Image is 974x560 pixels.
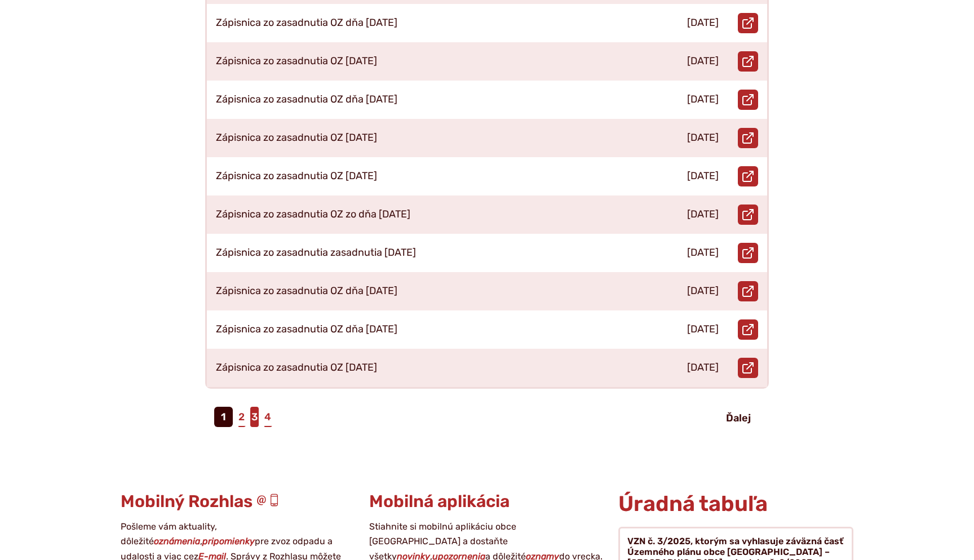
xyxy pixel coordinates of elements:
h3: Mobilná aplikácia [369,492,604,511]
a: Ďalej [717,408,760,428]
span: Ďalej [726,412,751,424]
p: Zápisnica zo zasadnutia OZ dňa [DATE] [216,323,397,336]
p: [DATE] [687,132,719,144]
p: [DATE] [687,285,719,297]
p: [DATE] [687,17,719,29]
h3: Mobilný Rozhlas [121,492,356,511]
a: 4 [263,407,272,427]
p: Zápisnica zo zasadnutia OZ [DATE] [216,132,377,144]
p: [DATE] [687,362,719,374]
p: Zápisnica zo zasadnutia OZ zo dňa [DATE] [216,208,410,221]
a: 3 [250,407,259,427]
p: [DATE] [687,323,719,336]
p: Zápisnica zo zasadnutia OZ [DATE] [216,362,377,374]
strong: pripomienky [202,536,255,546]
p: [DATE] [687,55,719,68]
p: Zápisnica zo zasadnutia OZ dňa [DATE] [216,94,397,106]
span: 1 [214,407,233,427]
p: [DATE] [687,208,719,221]
strong: oznámenia [154,536,200,546]
p: Zápisnica zo zasadnutia OZ dňa [DATE] [216,17,397,29]
p: Zápisnica zo zasadnutia OZ [DATE] [216,55,377,68]
p: [DATE] [687,94,719,106]
a: 2 [237,407,246,427]
p: Zápisnica zo zasadnutia zasadnutia [DATE] [216,247,416,259]
p: Zápisnica zo zasadnutia OZ dňa [DATE] [216,285,397,297]
h2: Úradná tabuľa [618,492,853,516]
p: [DATE] [687,170,719,183]
p: [DATE] [687,247,719,259]
p: Zápisnica zo zasadnutia OZ [DATE] [216,170,377,183]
